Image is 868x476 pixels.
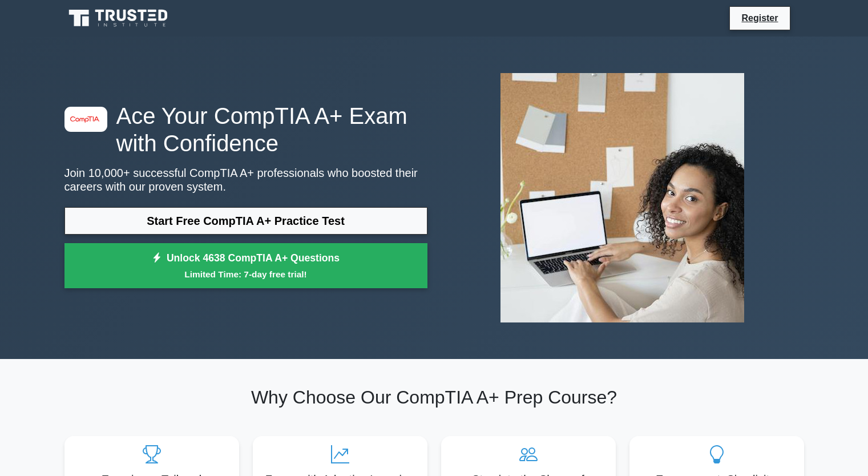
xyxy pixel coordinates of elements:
p: Join 10,000+ successful CompTIA A+ professionals who boosted their careers with our proven system. [64,166,427,193]
h1: Ace Your CompTIA A+ Exam with Confidence [64,102,427,157]
small: Limited Time: 7-day free trial! [79,268,413,281]
a: Start Free CompTIA A+ Practice Test [64,207,427,235]
a: Register [734,11,785,25]
h2: Why Choose Our CompTIA A+ Prep Course? [64,386,804,408]
a: Unlock 4638 CompTIA A+ QuestionsLimited Time: 7-day free trial! [64,243,427,289]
